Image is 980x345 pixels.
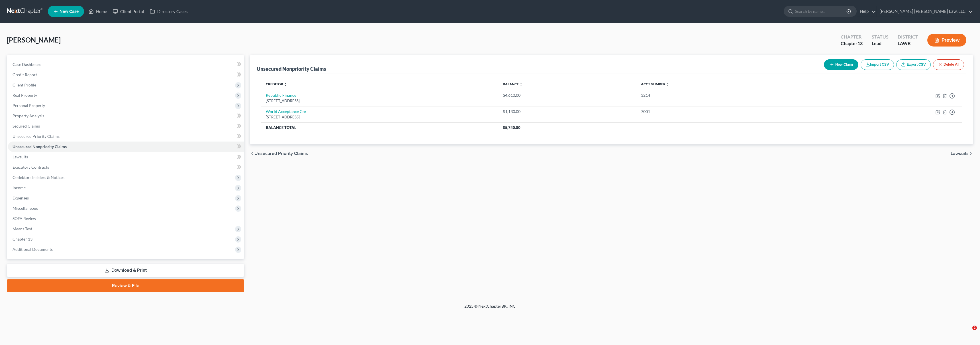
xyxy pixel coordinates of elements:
[8,162,244,172] a: Executory Contracts
[641,109,811,114] div: 7001
[8,131,244,142] a: Unsecured Priority Claims
[257,65,326,72] div: Unsecured Nonpriority Claims
[503,92,632,98] div: $4,610.00
[8,59,244,70] a: Case Dashboard
[13,134,60,139] span: Unsecured Priority Claims
[60,9,79,14] span: New Case
[898,34,918,40] div: District
[13,247,53,252] span: Additional Documents
[641,82,669,86] a: Acct Number unfold_more
[872,40,889,47] div: Lead
[927,34,966,47] button: Preview
[13,72,37,77] span: Credit Report
[519,83,523,86] i: unfold_more
[13,144,67,149] span: Unsecured Nonpriority Claims
[13,165,49,170] span: Executory Contracts
[8,111,244,121] a: Property Analysis
[872,34,889,40] div: Status
[857,6,876,17] a: Help
[7,36,61,44] span: [PERSON_NAME]
[857,41,863,46] span: 13
[961,326,974,339] iframe: Intercom live chat
[969,151,973,156] i: chevron_right
[13,62,42,67] span: Case Dashboard
[861,59,894,70] button: Import CSV
[972,326,977,330] span: 2
[284,83,287,86] i: unfold_more
[8,213,244,224] a: SOFA Review
[13,195,29,200] span: Expenses
[13,103,45,108] span: Personal Property
[254,151,308,156] span: Unsecured Priority Claims
[266,109,307,114] a: World Acceptance Cor
[328,303,652,314] div: 2025 © NextChapterBK, INC
[13,113,44,118] span: Property Analysis
[795,6,847,17] input: Search by name...
[877,6,973,17] a: [PERSON_NAME] [PERSON_NAME] Law, LLC
[13,216,36,221] span: SOFA Review
[641,92,811,98] div: 3214
[266,98,494,104] div: [STREET_ADDRESS]
[951,151,973,156] button: Lawsuits chevron_right
[8,152,244,162] a: Lawsuits
[896,59,931,70] a: Export CSV
[898,40,918,47] div: LAWB
[8,142,244,152] a: Unsecured Nonpriority Claims
[7,279,244,292] a: Review & File
[841,34,863,40] div: Chapter
[951,151,969,156] span: Lawsuits
[7,264,244,277] a: Download & Print
[503,82,523,86] a: Balance unfold_more
[824,59,858,70] button: New Claim
[841,40,863,47] div: Chapter
[8,70,244,80] a: Credit Report
[250,151,308,156] button: chevron_left Unsecured Priority Claims
[13,82,36,87] span: Client Profile
[503,125,520,130] span: $5,740.00
[13,226,32,231] span: Means Test
[8,121,244,131] a: Secured Claims
[933,59,964,70] button: Delete All
[147,6,191,17] a: Directory Cases
[110,6,147,17] a: Client Portal
[503,109,632,114] div: $1,130.00
[13,185,26,190] span: Income
[250,151,254,156] i: chevron_left
[13,175,64,180] span: Codebtors Insiders & Notices
[13,154,28,159] span: Lawsuits
[266,114,494,120] div: [STREET_ADDRESS]
[13,237,32,241] span: Chapter 13
[13,93,37,98] span: Real Property
[13,206,38,211] span: Miscellaneous
[13,124,40,128] span: Secured Claims
[266,82,287,86] a: Creditor unfold_more
[261,122,498,133] th: Balance Total
[666,83,669,86] i: unfold_more
[86,6,110,17] a: Home
[266,93,296,98] a: Republic Finance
